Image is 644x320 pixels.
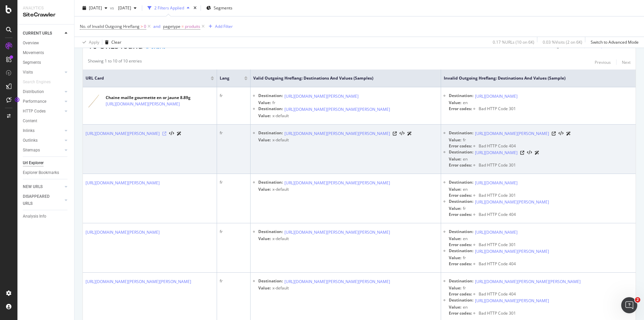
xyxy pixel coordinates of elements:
[449,261,472,267] div: Error codes:
[23,88,63,95] a: Distribution
[552,132,556,136] a: Visit Online Page
[258,186,271,192] div: Value:
[479,106,516,111] span: Bad HTTP Code 301
[23,59,41,66] div: Segments
[449,278,473,285] div: Destination:
[23,147,63,154] a: Sitemaps
[449,205,633,212] div: fr
[622,58,631,66] button: Next
[475,278,581,285] a: [URL][DOMAIN_NAME][PERSON_NAME][PERSON_NAME]
[449,236,633,242] div: en
[141,24,143,29] span: >
[258,106,283,113] div: Destination:
[479,143,516,149] span: Bad HTTP Code 404
[80,37,99,48] button: Apply
[399,131,405,136] button: View HTML Source
[449,310,472,316] div: Error codes:
[449,229,473,236] div: Destination:
[86,130,160,137] a: [URL][DOMAIN_NAME][PERSON_NAME]
[206,22,233,31] button: Add Filter
[258,278,283,285] div: Destination:
[479,242,516,247] span: Bad HTTP Code 301
[449,285,461,291] div: Value:
[23,127,63,134] a: Inlinks
[23,118,37,125] div: Content
[23,98,63,105] a: Performance
[102,37,121,48] button: Clear
[520,151,524,155] a: Visit Online Page
[215,24,233,29] div: Add Filter
[479,291,516,297] span: Bad HTTP Code 404
[86,180,160,186] a: [URL][DOMAIN_NAME][PERSON_NAME]
[258,285,271,291] div: Value:
[23,193,57,207] div: DISAPPEARED URLS
[23,49,44,56] div: Movements
[23,40,69,47] a: Overview
[449,149,473,156] div: Destination:
[449,186,461,192] div: Value:
[23,79,51,86] div: Search Engines
[479,310,516,316] span: Bad HTTP Code 301
[449,106,472,112] div: Error codes:
[284,229,390,236] a: [URL][DOMAIN_NAME][PERSON_NAME][PERSON_NAME]
[393,132,397,136] a: Visit Online Page
[23,69,63,76] a: Visits
[449,242,472,248] div: Error codes:
[449,255,633,261] div: fr
[154,5,184,11] div: 2 Filters Applied
[258,236,271,242] div: Value:
[115,3,139,13] button: [DATE]
[449,304,461,310] div: Value:
[475,199,549,205] a: [URL][DOMAIN_NAME][PERSON_NAME]
[449,179,473,186] div: Destination:
[23,183,63,190] a: NEW URLS
[23,11,69,19] div: SiteCrawler
[449,212,472,218] div: Error codes:
[204,3,235,13] button: Segments
[284,93,359,100] a: [URL][DOMAIN_NAME][PERSON_NAME]
[153,24,160,29] div: and
[86,278,191,285] a: [URL][DOMAIN_NAME][PERSON_NAME][PERSON_NAME]
[479,162,516,168] span: Bad HTTP Code 301
[258,285,438,291] div: x-default
[284,130,390,137] a: [URL][DOMAIN_NAME][PERSON_NAME][PERSON_NAME]
[23,98,46,105] div: Performance
[449,137,633,143] div: fr
[449,297,473,304] div: Destination:
[258,113,271,119] div: Value:
[449,255,461,261] div: Value:
[163,24,180,29] span: pagetype
[80,3,110,13] button: [DATE]
[475,93,518,100] a: [URL][DOMAIN_NAME]
[23,127,35,134] div: Inlinks
[475,229,518,236] a: [URL][DOMAIN_NAME]
[23,147,40,154] div: Sitemaps
[88,58,142,66] div: Showing 1 to 10 of 10 entries
[23,30,52,37] div: CURRENT URLS
[621,297,637,313] iframe: Intercom live chat
[449,93,473,100] div: Destination:
[258,179,283,186] div: Destination:
[23,79,57,86] a: Search Engines
[23,108,63,115] a: HTTP Codes
[284,278,390,285] a: [URL][DOMAIN_NAME][PERSON_NAME][PERSON_NAME]
[23,40,39,47] div: Overview
[23,69,33,76] div: Visits
[86,229,160,236] a: [URL][DOMAIN_NAME][PERSON_NAME]
[543,39,582,45] div: 0.03 % Visits ( 2 on 6K )
[86,75,209,81] span: URL Card
[23,213,46,220] div: Analysis Info
[449,137,461,143] div: Value:
[449,248,473,255] div: Destination:
[23,169,69,176] a: Explorer Bookmarks
[220,229,248,235] div: fr
[23,159,69,167] a: Url Explorer
[23,49,69,56] a: Movements
[14,97,20,103] div: Tooltip anchor
[23,88,44,95] div: Distribution
[23,108,46,115] div: HTTP Codes
[475,149,518,156] a: [URL][DOMAIN_NAME]
[220,93,248,99] div: fr
[258,113,438,119] div: x-default
[449,304,633,310] div: en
